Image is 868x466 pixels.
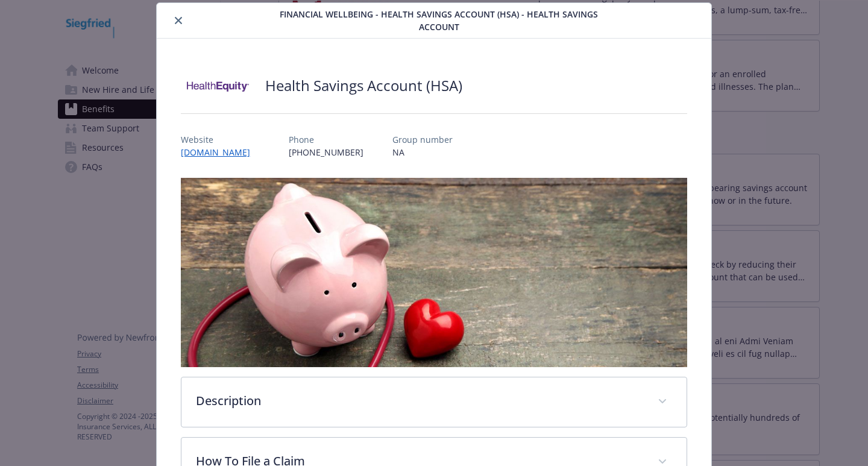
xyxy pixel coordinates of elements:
[196,392,643,410] p: Description
[289,146,363,159] p: [PHONE_NUMBER]
[392,133,453,146] p: Group number
[265,75,462,96] h2: Health Savings Account (HSA)
[171,13,186,28] button: close
[181,68,253,104] img: Health Equity
[289,133,363,146] p: Phone
[181,178,687,367] img: banner
[181,133,260,146] p: Website
[275,8,602,33] span: Financial Wellbeing - Health Savings Account (HSA) - Health Savings Account
[181,377,687,427] div: Description
[181,146,260,158] a: [DOMAIN_NAME]
[392,146,453,159] p: NA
